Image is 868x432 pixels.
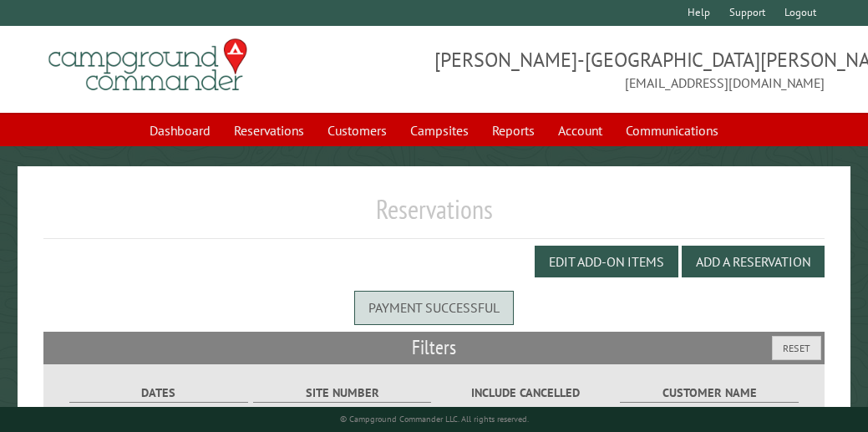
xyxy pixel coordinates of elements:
[140,114,221,146] a: Dashboard
[69,384,247,403] label: Dates
[482,114,545,146] a: Reports
[535,246,678,277] button: Edit Add-on Items
[253,384,431,403] label: Site Number
[616,114,728,146] a: Communications
[354,291,514,324] div: Payment successful
[43,33,252,98] img: Campground Commander
[43,332,825,363] h2: Filters
[317,114,397,146] a: Customers
[772,336,821,360] button: Reset
[340,414,529,424] small: © Campground Commander LLC. All rights reserved.
[548,114,612,146] a: Account
[434,46,825,93] span: [PERSON_NAME]-[GEOGRAPHIC_DATA][PERSON_NAME] [EMAIL_ADDRESS][DOMAIN_NAME]
[224,114,314,146] a: Reservations
[437,384,615,420] label: Include Cancelled Reservations
[682,246,825,277] button: Add a Reservation
[400,114,479,146] a: Campsites
[620,384,798,403] label: Customer Name
[43,193,825,239] h1: Reservations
